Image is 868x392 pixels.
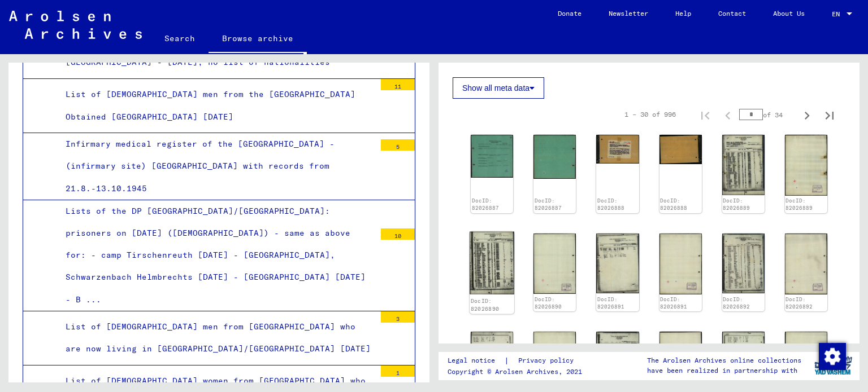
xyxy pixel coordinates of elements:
div: 3 [381,311,415,323]
img: 002.jpg [659,234,702,294]
div: 5 [381,139,415,151]
img: 001.jpg [596,135,639,164]
a: DocID: 82026889 [723,197,750,212]
div: List of [DEMOGRAPHIC_DATA] men from the [GEOGRAPHIC_DATA] Obtained [GEOGRAPHIC_DATA] [DATE] [57,83,375,127]
a: Browse archive [209,25,307,54]
img: 002.jpg [785,135,827,196]
button: Show all meta data [453,77,544,99]
img: 001.jpg [722,234,765,294]
span: EN [832,10,844,18]
div: 10 [381,228,415,240]
p: have been realized in partnership with [647,365,801,376]
img: 001.jpg [470,231,514,294]
a: DocID: 82026892 [723,296,750,310]
img: 002.jpg [533,135,576,179]
button: First page [694,103,717,126]
a: DocID: 82026887 [535,197,562,212]
a: DocID: 82026891 [597,296,624,310]
img: Arolsen_neg.svg [9,11,142,39]
a: Legal notice [448,355,504,367]
div: Infirmary medical register of the [GEOGRAPHIC_DATA] - (infirmary site) [GEOGRAPHIC_DATA] with rec... [57,133,375,200]
a: DocID: 82026890 [535,296,562,310]
p: Copyright © Arolsen Archives, 2021 [448,367,587,377]
img: yv_logo.png [812,351,854,380]
img: 001.jpg [722,135,765,195]
div: 1 [381,365,415,377]
div: List of [DEMOGRAPHIC_DATA] men from [GEOGRAPHIC_DATA] who are now living in [GEOGRAPHIC_DATA]/[GE... [57,316,375,360]
img: 002.jpg [785,332,827,392]
img: 002.jpg [533,234,576,294]
a: DocID: 82026888 [660,197,687,212]
a: Search [151,25,209,52]
div: 11 [381,79,415,90]
img: 002.jpg [785,234,827,294]
img: 001.jpg [471,135,513,178]
img: 002.jpg [659,135,702,164]
div: Change consent [818,342,845,369]
a: DocID: 82026887 [472,197,499,212]
a: DocID: 82026889 [785,197,813,212]
a: Privacy policy [509,355,587,367]
img: 001.jpg [596,234,639,294]
a: DocID: 82026891 [660,296,687,310]
a: DocID: 82026890 [471,297,499,312]
a: DocID: 82026888 [597,197,624,212]
img: 001.jpg [722,332,765,392]
button: Next page [796,103,818,126]
a: DocID: 82026892 [785,296,813,310]
img: Change consent [819,343,846,370]
img: 001.jpg [471,332,513,392]
div: 1 – 30 of 996 [624,109,676,120]
button: Last page [818,103,841,126]
div: Lists of the DP [GEOGRAPHIC_DATA]/[GEOGRAPHIC_DATA]: prisoners on [DATE] ([DEMOGRAPHIC_DATA]) - s... [57,200,375,311]
div: | [448,355,587,367]
button: Previous page [717,103,739,126]
div: of 34 [739,109,796,120]
p: The Arolsen Archives online collections [647,355,801,365]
